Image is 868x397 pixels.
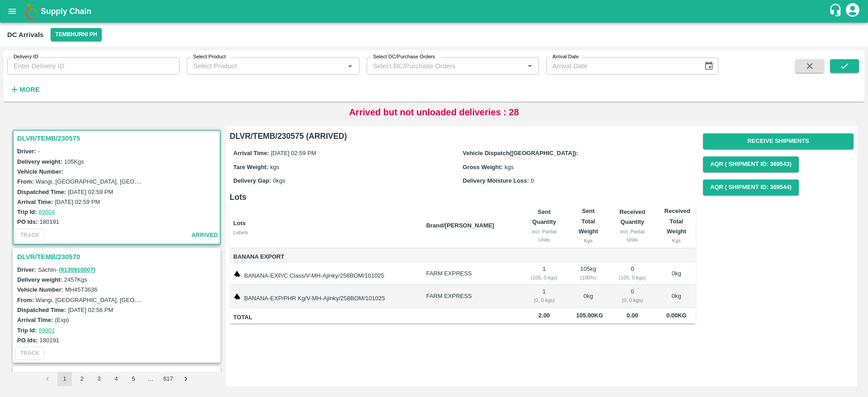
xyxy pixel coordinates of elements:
b: Received Total Weight [665,208,690,235]
strong: More [19,86,40,93]
label: Vehicle Number: [17,286,63,293]
label: (Exp) [55,317,69,323]
button: More [7,82,42,97]
div: customer-support [829,3,844,19]
td: 0 kg [569,285,608,307]
img: weight [233,270,241,278]
button: open drawer [2,1,23,22]
b: Sent Total Weight [579,208,598,235]
b: Sent Quantity [532,208,556,225]
div: Kgs [665,236,689,245]
td: BANANA-EXP/PHR Kg/V-MH-Ajinky/258BOM/101025 [230,285,419,307]
label: From: [17,178,34,185]
button: Go to page 3 [92,372,106,386]
input: Select DC/Purchase Orders [369,60,509,72]
div: ( 0, 0 kgs) [527,296,562,304]
span: 2.00 [527,311,562,321]
h6: DLVR/TEMB/230575 (ARRIVED) [230,130,696,142]
label: Select Product [193,53,226,61]
label: [DATE] 02:59 PM [68,189,113,195]
input: Select Product [189,60,341,72]
span: 0.00 Kg [666,312,687,319]
img: logo [23,2,41,20]
span: kgs [270,164,279,170]
span: kgs [505,164,514,170]
label: Vehicle Number: [17,168,63,175]
label: Wangi, [GEOGRAPHIC_DATA], [GEOGRAPHIC_DATA], [GEOGRAPHIC_DATA], [GEOGRAPHIC_DATA] [36,178,310,185]
b: Received Quantity [619,208,645,225]
div: incl. Partial Units [527,227,562,244]
td: 105 kg [569,262,608,285]
button: AQR ( Shipment Id: 369544) [703,180,799,195]
a: 89804 [38,208,55,215]
label: Arrival Time: [17,317,53,323]
label: Arrival Time: [233,150,269,156]
input: Enter Delivery ID [7,57,179,75]
label: Dispatched Time: [17,307,66,313]
label: [DATE] 02:56 PM [68,307,113,313]
td: BANANA-EXP/C Class/V-MH-Ajinky/258BOM/101025 [230,262,419,285]
label: 180191 [40,218,59,225]
label: Gross Weight: [463,164,503,170]
label: From: [17,297,34,303]
button: Receive Shipments [703,133,854,149]
label: Vehicle Dispatch([GEOGRAPHIC_DATA]): [463,150,578,156]
label: PO Ids: [17,218,38,225]
span: 0 kgs [273,177,285,184]
a: Supply Chain [41,5,829,18]
h3: DLVR/TEMB/230570 [17,251,219,263]
button: Go to page 2 [75,372,89,386]
label: Driver: [17,266,36,273]
td: 1 [519,262,569,285]
td: FARM EXPRESS [419,262,519,285]
button: Go to page 617 [160,372,176,386]
span: Sachin - [38,266,96,273]
h6: Lots [230,191,696,203]
div: account of current user [844,2,861,21]
button: Go to page 4 [109,372,123,386]
label: Delivery weight: [17,276,62,283]
h3: DLVR/TEMB/230575 [17,132,219,144]
button: Open [524,60,536,72]
nav: pagination navigation [39,372,194,386]
div: DC Arrivals [7,29,43,41]
span: 105.00 Kg [576,312,603,319]
label: Delivery Moisture Loss: [463,177,529,184]
label: Wangi, [GEOGRAPHIC_DATA], [GEOGRAPHIC_DATA], [GEOGRAPHIC_DATA], [GEOGRAPHIC_DATA] [36,296,310,303]
td: 0 [608,262,657,285]
button: AQR ( Shipment Id: 369543) [703,156,799,172]
button: Go to page 5 [126,372,141,386]
span: Total [233,312,419,323]
b: Brand/[PERSON_NAME] [426,222,494,229]
p: Arrived but not unloaded deliveries : 28 [349,105,519,119]
label: [DATE] 02:59 PM [55,198,100,205]
label: 2457 Kgs [64,276,87,283]
td: 0 kg [657,285,696,307]
button: page 1 [57,372,72,386]
div: incl. Partial Units [615,227,650,244]
span: 0.00 [615,311,650,321]
label: 105 Kgs [64,158,84,165]
label: 180191 [40,337,59,344]
div: ( 105, 0 kgs) [615,274,650,282]
div: Kgs [576,236,600,245]
span: - [38,148,40,155]
label: Select DC/Purchase Orders [373,53,435,61]
td: 1 [519,285,569,307]
span: arrived [191,230,218,241]
div: ( 100 %) [576,274,600,282]
label: Trip Id: [17,208,37,215]
button: Open [344,60,356,72]
label: MH45T3636 [65,286,98,293]
span: Banana Export [233,252,419,262]
label: Trip Id: [17,327,37,334]
b: Supply Chain [41,7,91,16]
div: ( 105, 0 kgs) [527,274,562,282]
img: weight [233,293,241,300]
a: (9130910007) [59,266,95,273]
label: Delivery Gap: [233,177,271,184]
button: Choose date [700,57,717,75]
td: FARM EXPRESS [419,285,519,307]
td: 0 kg [657,262,696,285]
b: Lots [233,220,245,227]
